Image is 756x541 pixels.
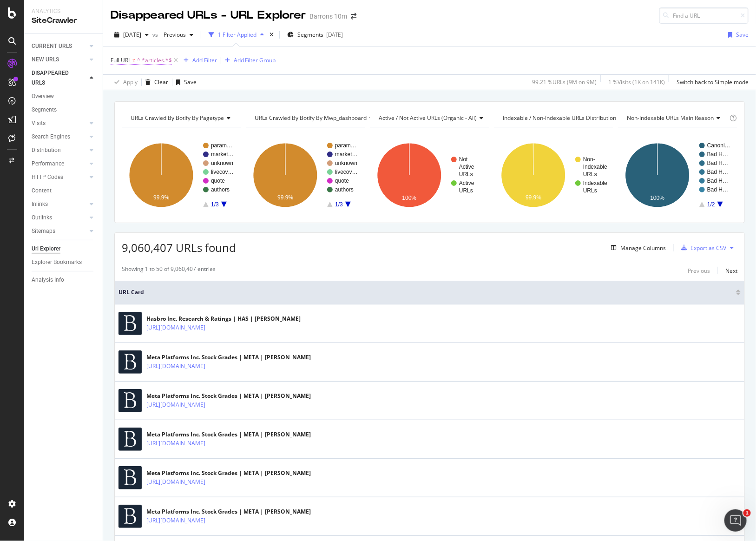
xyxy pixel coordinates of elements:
text: quote [211,178,225,184]
div: Manage Columns [620,244,666,252]
svg: A chart. [618,135,737,216]
div: CURRENT URLS [32,41,72,51]
a: Inlinks [32,199,87,209]
div: Content [32,186,52,196]
div: Hasbro Inc. Research & Ratings | HAS | [PERSON_NAME] [146,315,301,323]
a: [URL][DOMAIN_NAME] [146,323,205,332]
h4: Indexable / Non-Indexable URLs Distribution [501,111,630,125]
text: market… [335,151,358,158]
div: times [268,30,276,40]
a: Performance [32,159,87,169]
a: Sitemaps [32,226,87,236]
text: URLs [583,187,597,194]
a: [URL][DOMAIN_NAME] [146,477,205,487]
div: Save [184,78,197,86]
text: Indexable [583,180,607,186]
span: Full URL [111,56,131,64]
button: Add Filter [180,55,217,66]
a: Url Explorer [32,244,96,254]
img: main image [118,312,142,335]
div: 1 Filter Applied [218,31,256,39]
button: Previous [160,27,197,42]
svg: A chart. [494,135,613,216]
div: Clear [154,78,168,86]
svg: A chart. [370,135,489,216]
text: quote [335,178,349,184]
text: 1/2 [707,201,715,208]
a: Distribution [32,145,87,155]
text: 100% [402,195,417,201]
text: Indexable [583,164,607,170]
a: Overview [32,92,96,101]
text: Bad H… [707,186,728,193]
img: main image [118,505,142,528]
div: Switch back to Simple mode [677,78,749,86]
text: Bad H… [707,169,728,175]
text: Not [459,156,468,163]
text: authors [211,186,230,193]
a: DISAPPEARED URLS [32,68,87,88]
text: 1/3 [335,201,343,208]
text: livecov… [211,169,234,175]
a: [URL][DOMAIN_NAME] [146,362,205,371]
a: Segments [32,105,96,115]
a: NEW URLS [32,55,87,65]
text: Bad H… [707,178,728,184]
span: 9,060,407 URLs found [122,240,236,255]
span: Indexable / Non-Indexable URLs distribution [503,114,616,122]
span: Active / Not Active URLs (organic - all) [379,114,477,122]
text: unknown [335,160,357,166]
div: Inlinks [32,199,48,209]
button: Segments[DATE] [283,27,347,42]
text: URLs [583,171,597,178]
a: CURRENT URLS [32,41,87,51]
button: [DATE] [111,27,152,42]
img: main image [118,389,142,412]
img: main image [118,428,142,451]
div: DISAPPEARED URLS [32,68,79,88]
div: Visits [32,119,46,128]
div: Disappeared URLs - URL Explorer [111,7,306,23]
span: URLs Crawled By Botify By mwp_dashboard [255,114,367,122]
button: Add Filter Group [221,55,276,66]
div: Url Explorer [32,244,60,254]
span: vs [152,31,160,39]
button: Previous [688,265,710,276]
a: Outlinks [32,213,87,223]
text: 100% [651,195,665,201]
button: Export as CSV [677,240,726,255]
span: 2025 Jul. 25th [123,31,141,39]
text: Active [459,180,474,186]
input: Find a URL [659,7,749,24]
text: 99.9% [526,195,541,201]
text: market… [211,151,234,158]
h4: Non-Indexable URLs Main Reason [625,111,728,125]
text: Canoni… [707,142,730,149]
div: 99.21 % URLs ( 9M on 9M ) [532,78,597,86]
a: HTTP Codes [32,172,87,182]
a: Search Engines [32,132,87,142]
div: 1 % Visits ( 1K on 141K ) [608,78,665,86]
span: Non-Indexable URLs Main Reason [627,114,714,122]
h4: URLs Crawled By Botify By mwp_dashboard [253,111,381,125]
a: Explorer Bookmarks [32,257,96,267]
div: Next [725,267,737,275]
div: Meta Platforms Inc. Stock Grades | META | [PERSON_NAME] [146,353,311,362]
div: Performance [32,159,64,169]
button: Save [172,75,197,90]
text: Bad H… [707,160,728,166]
text: URLs [459,171,473,178]
svg: A chart. [122,135,241,216]
text: Active [459,164,474,170]
div: Meta Platforms Inc. Stock Grades | META | [PERSON_NAME] [146,392,311,400]
button: Clear [142,75,168,90]
a: Analysis Info [32,275,96,285]
text: 99.9% [153,195,169,201]
a: Visits [32,119,87,128]
img: main image [118,350,142,374]
span: Segments [297,31,323,39]
span: ≠ [132,56,136,64]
